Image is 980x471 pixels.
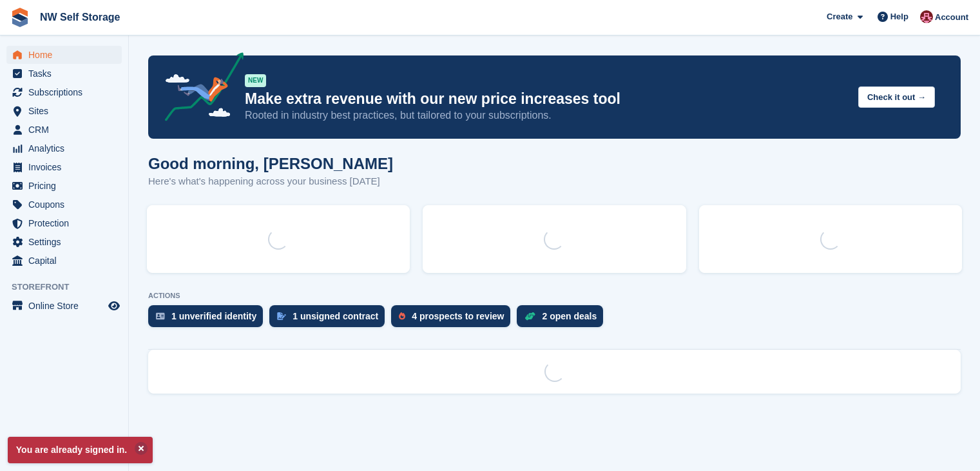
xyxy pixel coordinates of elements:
p: Rooted in industry best practices, but tailored to your subscriptions. [245,108,848,123]
span: CRM [28,121,106,139]
span: Coupons [28,195,106,214]
a: 1 unverified identity [148,305,269,334]
img: verify_identity-adf6edd0f0f0b5bbfe63781bf79b02c33cf7c696d77639b501bdc392416b5a36.svg [156,312,165,320]
p: ACTIONS [148,292,961,300]
span: Help [890,10,908,23]
span: Invoices [28,158,106,176]
a: menu [6,177,122,195]
a: Preview store [106,298,122,314]
span: Subscriptions [28,83,106,101]
span: Home [28,46,106,64]
button: Check it out → [858,86,935,108]
span: Settings [28,233,106,251]
h1: Good morning, [PERSON_NAME] [148,155,393,172]
div: 1 unverified identity [171,311,256,321]
a: menu [6,65,122,83]
p: Here's what's happening across your business [DATE] [148,174,393,189]
div: 4 prospects to review [412,311,504,321]
span: Storefront [12,281,128,294]
p: You are already signed in. [8,437,153,463]
span: Capital [28,252,106,270]
span: Protection [28,214,106,232]
span: Tasks [28,65,106,83]
span: Pricing [28,177,106,195]
a: menu [6,214,122,232]
a: menu [6,195,122,214]
span: Analytics [28,139,106,157]
div: 2 open deals [542,311,597,321]
img: price-adjustments-announcement-icon-8257ccfd72463d97f412b2fc003d46551f7dbcb40ab6d574587a9cd5c0d94... [154,52,244,126]
a: 2 open deals [517,305,610,334]
a: menu [6,121,122,139]
img: stora-icon-8386f47178a22dfd0bd8f6a31ec36ba5ce8667c1dd55bd0f319d3a0aa187defe.svg [10,8,30,27]
a: menu [6,83,122,101]
span: Create [827,10,852,23]
img: deal-1b604bf984904fb50ccaf53a9ad4b4a5d6e5aea283cecdc64d6e3604feb123c2.svg [524,312,535,321]
a: NW Self Storage [35,6,125,28]
a: menu [6,252,122,270]
div: NEW [245,74,266,87]
img: Josh Vines [920,10,933,23]
a: 1 unsigned contract [269,305,391,334]
a: menu [6,297,122,315]
a: 4 prospects to review [391,305,517,334]
a: menu [6,158,122,176]
span: Sites [28,102,106,120]
a: menu [6,139,122,157]
p: Make extra revenue with our new price increases tool [245,90,848,108]
a: menu [6,102,122,120]
span: Online Store [28,297,106,315]
a: menu [6,46,122,64]
div: 1 unsigned contract [293,311,378,321]
img: prospect-51fa495bee0391a8d652442698ab0144808aea92771e9ea1ae160a38d050c398.svg [399,312,405,320]
img: contract_signature_icon-13c848040528278c33f63329250d36e43548de30e8caae1d1a13099fd9432cc5.svg [277,312,286,320]
span: Account [935,11,968,24]
a: menu [6,233,122,251]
